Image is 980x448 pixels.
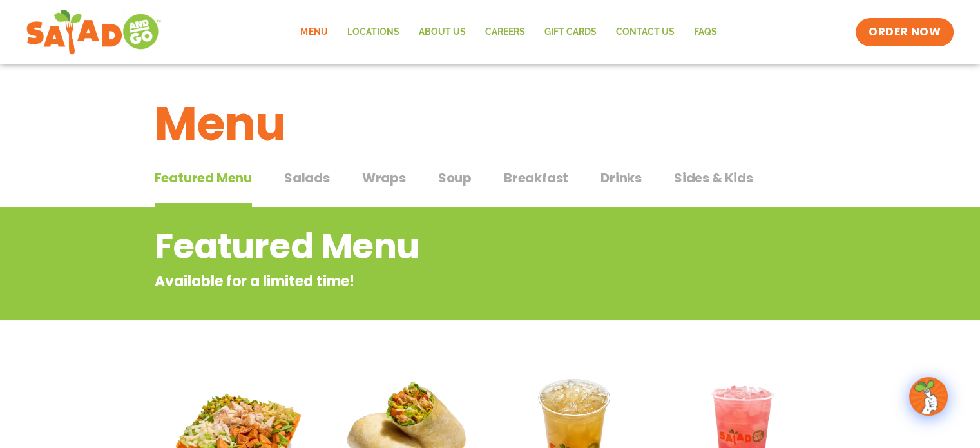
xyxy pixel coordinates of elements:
span: Soup [438,168,472,188]
h1: Menu [155,89,826,159]
img: new-SAG-logo-768×292 [26,6,162,58]
span: Featured Menu [155,168,252,188]
div: Tabbed content [155,164,826,208]
a: Locations [337,17,408,47]
a: Contact Us [606,17,684,47]
nav: Menu [291,17,726,47]
span: Salads [284,168,330,188]
span: Wraps [362,168,406,188]
img: wpChatIcon [910,378,946,414]
span: Drinks [600,168,642,188]
a: Careers [475,17,534,47]
span: ORDER NOW [869,24,941,40]
a: ORDER NOW [856,18,954,46]
span: Sides & Kids [674,168,753,188]
p: Available for a limited time! [155,271,722,292]
a: GIFT CARDS [534,17,606,47]
span: Breakfast [504,168,568,188]
a: Menu [291,17,337,47]
a: About Us [408,17,475,47]
h2: Featured Menu [155,220,722,273]
a: FAQs [684,17,726,47]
